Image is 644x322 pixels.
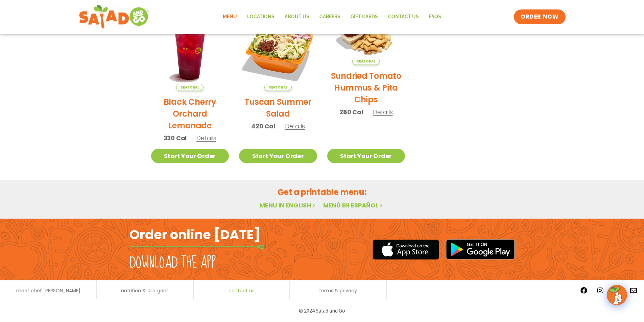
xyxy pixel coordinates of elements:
h2: Order online [DATE] [129,226,260,243]
h2: Sundried Tomato Hummus & Pita Chips [327,70,405,105]
a: Start Your Order [327,149,405,163]
a: FAQs [424,9,446,25]
h2: Get a printable menu: [146,186,498,198]
a: Start Your Order [239,149,317,163]
img: google_play [446,239,515,259]
span: Details [196,134,216,142]
a: Menu [218,9,242,25]
a: Contact Us [383,9,424,25]
span: 280 Cal [339,107,363,117]
span: Details [373,108,393,116]
span: Seasonal [264,84,292,91]
h2: Download the app [129,253,216,272]
img: new-SAG-logo-768×292 [79,3,150,30]
span: Details [285,122,305,130]
a: ORDER NOW [514,9,565,24]
img: Product photo for Tuscan Summer Salad [239,13,317,91]
img: Product photo for Sundried Tomato Hummus & Pita Chips [327,13,405,65]
a: contact us [229,288,255,293]
a: GIFT CARDS [345,9,383,25]
a: Careers [314,9,345,25]
span: 420 Cal [251,122,275,131]
img: fork [129,245,265,249]
img: Product photo for Black Cherry Orchard Lemonade [151,13,229,91]
a: About Us [280,9,314,25]
a: Locations [242,9,280,25]
img: wpChatIcon [607,286,626,304]
span: 330 Cal [164,133,187,143]
a: Start Your Order [151,149,229,163]
span: ORDER NOW [521,13,558,21]
a: Menu in English [260,201,316,209]
span: Seasonal [176,84,204,91]
a: nutrition & allergens [121,288,169,293]
h2: Tuscan Summer Salad [239,96,317,120]
p: © 2024 Salad and Go [133,306,511,315]
a: Menú en español [323,201,384,209]
nav: Menu [218,9,446,25]
a: meet chef [PERSON_NAME] [16,288,80,293]
h2: Black Cherry Orchard Lemonade [151,96,229,131]
span: Seasonal [352,58,380,65]
img: appstore [373,239,439,261]
a: terms & privacy [319,288,357,293]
